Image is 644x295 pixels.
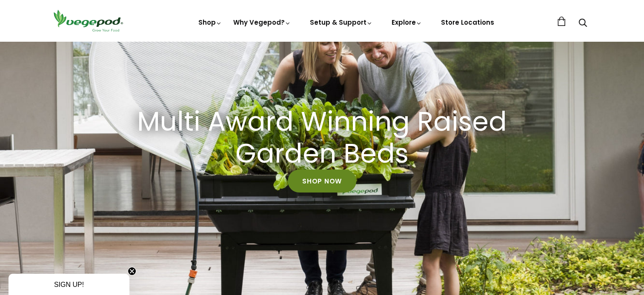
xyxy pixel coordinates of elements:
[120,106,524,170] a: Multi Award Winning Raised Garden Beds
[288,170,356,193] a: Shop Now
[198,18,222,27] a: Shop
[233,18,291,27] a: Why Vegepod?
[54,281,84,288] span: SIGN UP!
[441,18,494,27] a: Store Locations
[392,18,422,27] a: Explore
[578,19,587,28] a: Search
[128,267,136,275] button: Close teaser
[50,9,126,33] img: Vegepod
[131,106,514,170] h2: Multi Award Winning Raised Garden Beds
[9,274,129,295] div: SIGN UP!Close teaser
[310,18,373,27] a: Setup & Support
